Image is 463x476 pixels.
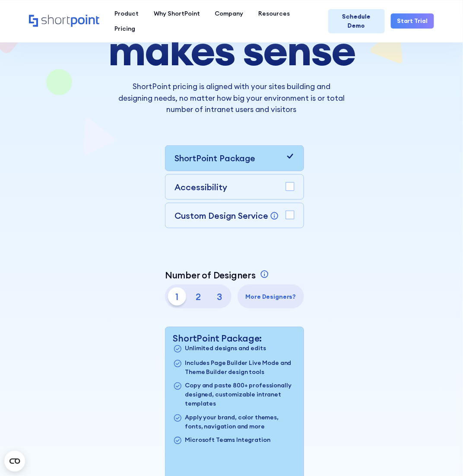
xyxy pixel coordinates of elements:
p: 1 [168,288,186,306]
p: Accessibility [174,181,227,193]
a: Start Trial [391,13,434,29]
p: Custom Design Service [174,210,268,221]
p: ShortPoint Package: [173,333,296,344]
a: Number of Designers [165,270,271,281]
div: Product [114,9,139,18]
iframe: Chat Widget [308,376,463,476]
a: Home [29,15,99,28]
p: More Designers? [241,292,301,301]
button: Open CMP widget [4,451,25,472]
a: Pricing [107,21,143,36]
p: Copy and paste 800+ professionally designed, customizable intranet templates [185,381,296,409]
p: Unlimited designs and edits [185,344,266,354]
div: Pricing [114,24,135,33]
p: ShortPoint Package [174,152,255,164]
p: Includes Page Builder Live Mode and Theme Builder design tools [185,359,296,377]
p: Apply your brand, color themes, fonts, navigation and more [185,413,296,431]
div: Resources [259,9,290,18]
div: Why ShortPoint [154,9,200,18]
p: ShortPoint pricing is aligned with your sites building and designing needs, no matter how big you... [118,81,345,115]
p: 3 [210,288,228,306]
p: Number of Designers [165,270,256,281]
a: Why ShortPoint [146,6,207,21]
a: Product [107,6,146,21]
p: 2 [189,288,207,306]
p: Microsoft Teams Integration [185,436,270,446]
a: Schedule Demo [328,9,385,33]
a: Company [207,6,251,21]
a: Resources [251,6,298,21]
div: Company [215,9,244,18]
